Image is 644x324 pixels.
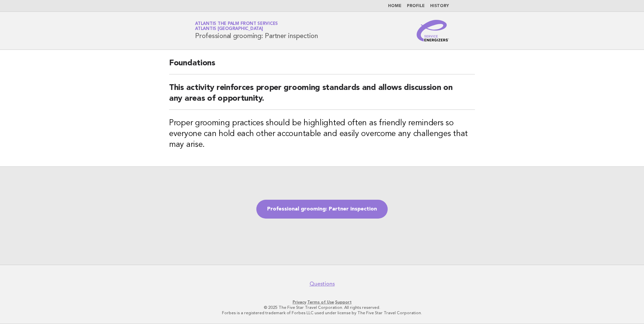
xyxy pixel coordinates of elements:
a: Atlantis The Palm Front ServicesAtlantis [GEOGRAPHIC_DATA] [195,22,278,31]
a: Professional grooming: Partner inspection [256,200,388,219]
h3: Proper grooming practices should be highlighted often as friendly reminders so everyone can hold ... [169,118,475,150]
a: Questions [310,281,335,287]
img: Service Energizers [417,20,449,41]
a: Privacy [293,300,306,304]
span: Atlantis [GEOGRAPHIC_DATA] [195,27,263,31]
h2: This activity reinforces proper grooming standards and allows discussion on any areas of opportun... [169,83,475,110]
p: Forbes is a registered trademark of Forbes LLC used under license by The Five Star Travel Corpora... [116,310,528,316]
p: · · [116,299,528,305]
a: History [430,4,449,8]
a: Profile [407,4,425,8]
a: Support [335,300,352,304]
h1: Professional grooming: Partner inspection [195,22,318,39]
a: Terms of Use [307,300,334,304]
p: © 2025 The Five Star Travel Corporation. All rights reserved. [116,305,528,310]
h2: Foundations [169,58,475,74]
a: Home [388,4,401,8]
